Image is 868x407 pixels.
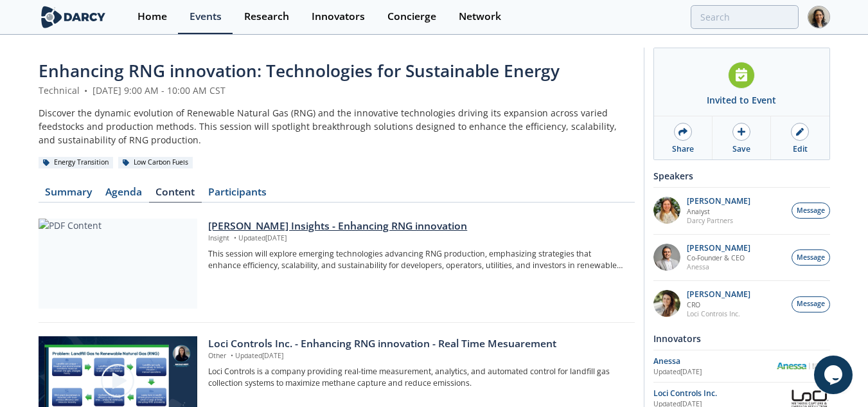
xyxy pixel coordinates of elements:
[312,12,365,22] div: Innovators
[39,6,109,28] img: logo-wide.svg
[82,84,90,96] span: •
[202,187,274,203] a: Participants
[691,5,799,29] input: Advanced Search
[707,93,776,107] div: Invited to Event
[687,253,750,262] p: Co-Founder & CEO
[797,253,825,263] span: Message
[732,143,750,155] div: Save
[653,355,830,377] a: Anessa Updated[DATE] Anessa
[39,59,560,82] span: Enhancing RNG innovation: Technologies for Sustainable Energy
[100,363,136,399] img: play-chapters-gray.svg
[814,356,855,394] iframe: chat widget
[208,336,625,352] div: Loci Controls Inc. - Enhancing RNG innovation - Real Time Mesuarement
[653,356,776,367] div: Anessa
[208,366,625,390] p: Loci Controls is a company providing real-time measurement, analytics, and automated control for ...
[792,296,830,312] button: Message
[776,363,830,370] img: Anessa
[653,244,680,271] img: 1fdb2308-3d70-46db-bc64-f6eabefcce4d
[228,351,235,360] span: •
[771,116,829,159] a: Edit
[231,233,238,242] span: •
[792,249,830,266] button: Message
[687,309,750,318] p: Loci Controls Inc.
[244,12,289,22] div: Research
[792,203,830,219] button: Message
[99,187,149,203] a: Agenda
[687,262,750,271] p: Anessa
[653,367,776,377] div: Updated [DATE]
[793,143,808,155] div: Edit
[39,84,635,97] div: Technical [DATE] 9:00 AM - 10:00 AM CST
[687,197,750,206] p: [PERSON_NAME]
[672,143,694,155] div: Share
[208,248,625,272] p: This session will explore emerging technologies advancing RNG production, emphasizing strategies ...
[137,12,167,22] div: Home
[208,219,625,234] div: [PERSON_NAME] Insights - Enhancing RNG innovation
[808,6,830,28] img: Profile
[687,244,750,253] p: [PERSON_NAME]
[653,290,680,317] img: 737ad19b-6c50-4cdf-92c7-29f5966a019e
[653,388,790,399] div: Loci Controls Inc.
[653,197,680,224] img: fddc0511-1997-4ded-88a0-30228072d75f
[653,165,830,187] div: Speakers
[387,12,436,22] div: Concierge
[39,187,99,203] a: Summary
[687,290,750,299] p: [PERSON_NAME]
[208,233,625,244] p: Insight Updated [DATE]
[39,219,635,309] a: PDF Content [PERSON_NAME] Insights - Enhancing RNG innovation Insight •Updated[DATE] This session...
[687,216,750,225] p: Darcy Partners
[797,206,825,216] span: Message
[118,157,193,168] div: Low Carbon Fuels
[797,299,825,309] span: Message
[653,327,830,350] div: Innovators
[39,106,635,147] div: Discover the dynamic evolution of Renewable Natural Gas (RNG) and the innovative technologies dri...
[687,207,750,216] p: Analyst
[459,12,501,22] div: Network
[208,351,625,361] p: Other Updated [DATE]
[39,157,114,168] div: Energy Transition
[190,12,222,22] div: Events
[149,187,202,203] a: Content
[687,300,750,309] p: CRO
